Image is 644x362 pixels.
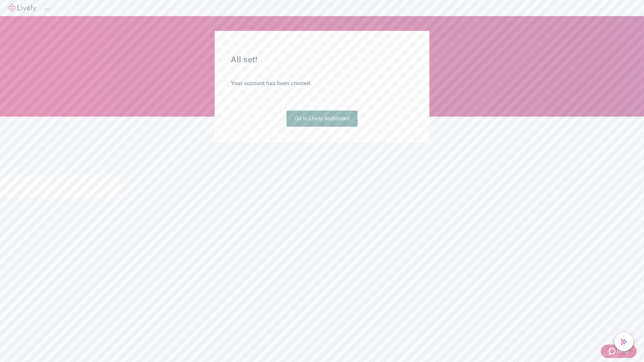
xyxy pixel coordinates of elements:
[609,347,617,355] svg: Zendesk support icon
[601,345,637,358] button: Zendesk support iconHelp
[286,111,358,127] a: Go to Lively dashboard
[617,347,629,355] span: Help
[231,54,413,66] h2: All set!
[44,8,50,10] button: Log out
[8,4,36,12] img: Lively
[621,339,627,345] svg: Lively AI Assistant
[231,79,413,87] h4: Your account has been created.
[614,333,633,351] button: chat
